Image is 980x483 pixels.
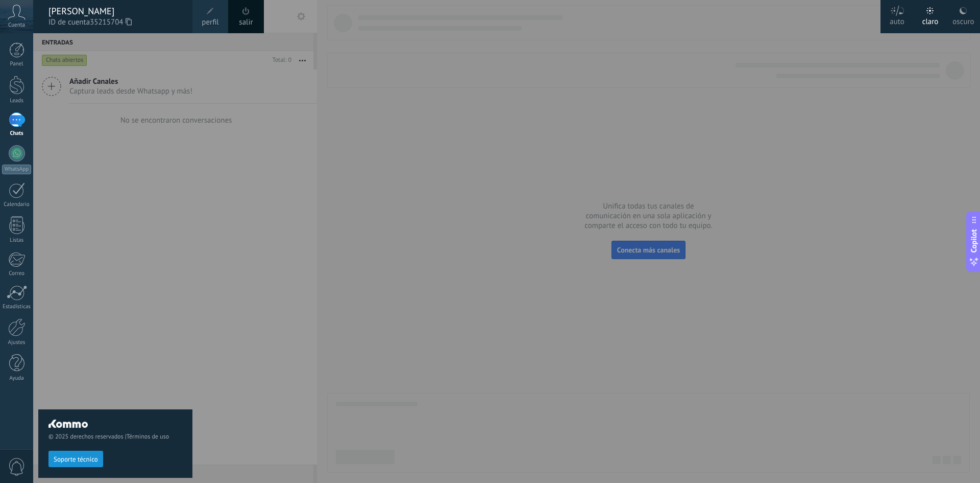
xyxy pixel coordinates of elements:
[2,375,32,382] div: Ayuda
[2,130,32,137] div: Chats
[2,61,32,67] div: Panel
[922,7,939,33] div: claro
[2,270,32,277] div: Correo
[127,433,169,441] a: Términos de uso
[48,6,182,17] div: [PERSON_NAME]
[239,17,253,28] a: salir
[8,22,25,29] span: Cuenta
[48,455,103,463] a: Soporte técnico
[48,451,103,467] button: Soporte técnico
[202,17,218,28] span: perfil
[2,98,32,104] div: Leads
[2,237,32,244] div: Listas
[890,7,904,33] div: auto
[2,165,31,174] div: WhatsApp
[48,433,182,441] span: © 2025 derechos reservados |
[2,339,32,346] div: Ajustes
[90,17,132,28] span: 35215704
[2,304,32,310] div: Estadísticas
[54,456,98,463] span: Soporte técnico
[48,17,182,28] span: ID de cuenta
[952,7,974,33] div: oscuro
[2,201,32,208] div: Calendario
[969,229,979,252] span: Copilot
